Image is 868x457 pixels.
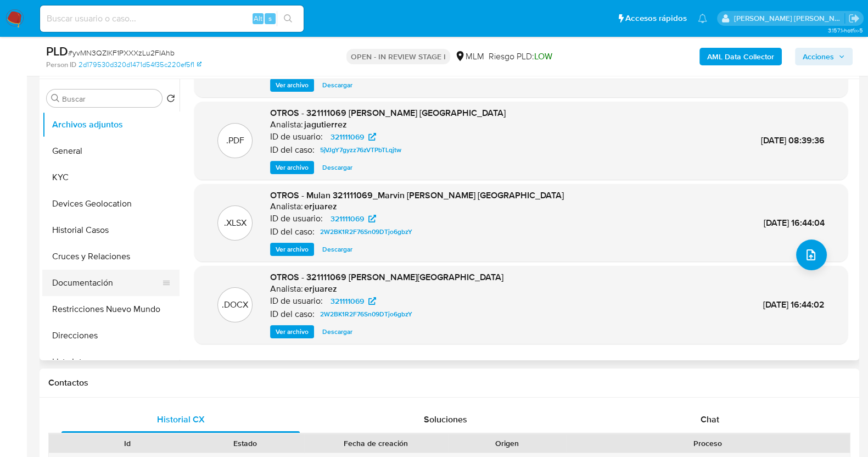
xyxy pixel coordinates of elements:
[320,308,412,321] span: 2W2BK1R2F76Sn09DTjo6gbzY
[270,144,315,155] p: ID del caso:
[699,48,782,65] button: AML Data Collector
[226,135,244,147] p: .PDF
[276,326,309,337] span: Ver archivo
[270,283,303,294] p: Analista:
[304,283,337,294] h6: erjuarez
[827,26,863,35] span: 3.157.1-hotfix-5
[270,243,314,256] button: Ver archivo
[331,212,364,225] span: 321111069
[68,47,175,58] span: # yvMN3QZlKF1PXXXzLu2FIAhb
[46,42,68,60] b: PLD
[489,51,552,63] span: Riesgo PLD:
[268,13,272,24] span: s
[277,11,299,26] button: search-icon
[424,413,467,426] span: Soluciones
[276,244,309,255] span: Ver archivo
[456,438,558,449] div: Origen
[322,326,352,337] span: Descargar
[42,112,180,138] button: Archivos adjuntos
[455,51,484,63] div: MLM
[48,377,850,388] h1: Contactos
[270,226,315,237] p: ID del caso:
[320,225,412,238] span: 2W2BK1R2F76Sn09DTjo6gbzY
[322,244,352,255] span: Descargar
[270,161,314,174] button: Ver archivo
[316,225,417,238] a: 2W2BK1R2F76Sn09DTjo6gbzY
[316,308,417,321] a: 2W2BK1R2F76Sn09DTjo6gbzY
[270,213,323,224] p: ID de usuario:
[254,13,262,24] span: Alt
[40,12,304,26] input: Buscar usuario o caso...
[42,270,171,296] button: Documentación
[534,50,552,63] span: LOW
[42,296,180,322] button: Restricciones Nuevo Mundo
[270,189,564,202] span: OTROS - Mulan 321111069_Marvin [PERSON_NAME] [GEOGRAPHIC_DATA]
[276,162,309,173] span: Ver archivo
[76,438,178,449] div: Id
[331,130,364,143] span: 321111069
[796,239,827,270] button: upload-file
[79,60,201,70] a: 2d179530d320d1471d54f35c220ef5f1
[312,438,440,449] div: Fecha de creación
[42,138,180,164] button: General
[46,60,76,70] b: Person ID
[166,94,175,106] button: Volver al orden por defecto
[707,48,774,65] b: AML Data Collector
[795,48,853,65] button: Acciones
[803,48,834,65] span: Acciones
[346,49,450,64] p: OPEN - IN REVIEW STAGE I
[324,130,383,143] a: 321111069
[324,212,383,225] a: 321111069
[270,309,315,320] p: ID del caso:
[316,143,406,157] a: 5jVJgY7gyzz76zVTPbTLqjtw
[42,164,180,191] button: KYC
[42,217,180,243] button: Historial Casos
[698,14,707,23] a: Notificaciones
[270,296,323,306] p: ID de usuario:
[322,80,352,91] span: Descargar
[625,13,687,24] span: Accesos rápidos
[304,119,347,130] h6: jagutierrez
[331,294,364,308] span: 321111069
[42,349,180,375] button: Lista Interna
[734,13,845,24] p: baltazar.cabreradupeyron@mercadolibre.com.mx
[224,217,247,229] p: .XLSX
[222,299,248,311] p: .DOCX
[270,325,314,338] button: Ver archivo
[157,413,205,426] span: Historial CX
[322,162,352,173] span: Descargar
[270,201,303,212] p: Analista:
[764,216,825,229] span: [DATE] 16:44:04
[848,13,860,24] a: Salir
[270,131,323,142] p: ID de usuario:
[276,80,309,91] span: Ver archivo
[42,322,180,349] button: Direcciones
[42,191,180,217] button: Devices Geolocation
[270,271,503,283] span: OTROS - 321111069 [PERSON_NAME][GEOGRAPHIC_DATA]
[270,79,314,92] button: Ver archivo
[51,94,60,103] button: Buscar
[317,243,358,256] button: Descargar
[304,201,337,212] h6: erjuarez
[317,79,358,92] button: Descargar
[194,438,296,449] div: Estado
[42,243,180,270] button: Cruces y Relaciones
[317,161,358,174] button: Descargar
[574,438,842,449] div: Proceso
[761,134,825,147] span: [DATE] 08:39:36
[324,294,383,308] a: 321111069
[701,413,719,426] span: Chat
[270,119,303,130] p: Analista:
[320,143,401,157] span: 5jVJgY7gyzz76zVTPbTLqjtw
[763,298,825,311] span: [DATE] 16:44:02
[62,94,158,104] input: Buscar
[317,325,358,338] button: Descargar
[270,107,506,119] span: OTROS - 321111069 [PERSON_NAME] [GEOGRAPHIC_DATA]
